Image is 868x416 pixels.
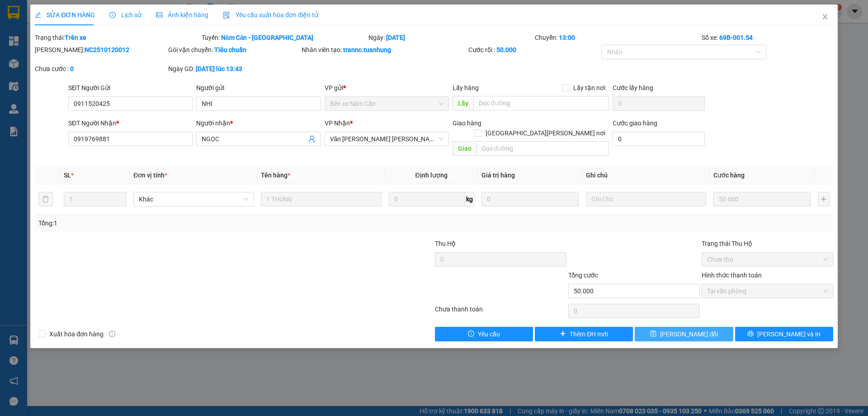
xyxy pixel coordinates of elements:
input: 0 [481,192,579,206]
span: Giao hàng [453,120,481,127]
div: Tuyến: [201,33,368,43]
span: info-circle [109,331,115,337]
div: Số xe: [701,33,834,43]
button: delete [38,192,53,206]
div: Chuyến: [534,33,701,43]
b: [DATE] lúc 13:43 [196,65,242,72]
span: Giao [453,141,476,156]
span: Tại văn phòng [707,284,828,298]
span: kg [465,192,474,206]
b: 50.000 [496,46,516,53]
span: Xuất hóa đơn hàng [46,329,107,339]
span: Lấy [453,96,473,110]
span: phone [52,33,59,40]
div: Gói vận chuyển: [168,45,300,55]
span: Tổng cước [568,272,598,279]
span: picture [156,12,162,18]
div: Chưa cước : [35,64,166,74]
span: Văn phòng Hồ Chí Minh [330,132,443,146]
label: Hình thức thanh toán [702,272,762,279]
div: [PERSON_NAME]: [35,45,166,55]
span: Yêu cầu [478,329,500,339]
span: environment [52,22,59,29]
span: Định lượng [415,172,448,179]
input: Cước lấy hàng [613,96,705,111]
span: clock-circle [109,12,116,18]
input: VD: Bàn, Ghế [261,192,381,206]
b: Trên xe [65,34,86,41]
button: printer[PERSON_NAME] và In [735,327,833,341]
input: Ghi Chú [586,192,706,206]
span: Lấy tận nơi [570,83,609,93]
input: Dọc đường [476,141,609,156]
span: user-add [308,135,316,143]
b: Tiêu chuẩn [214,46,246,53]
button: plus [818,192,830,206]
li: 02839.63.63.63 [4,31,172,43]
button: plusThêm ĐH mới [535,327,633,341]
span: Chưa thu [707,253,828,266]
span: Lấy hàng [453,84,479,91]
span: Thêm ĐH mới [570,329,608,339]
span: Ảnh kiện hàng [156,11,208,19]
label: Cước giao hàng [613,120,657,127]
span: exclamation-circle [468,330,474,338]
span: SỬA ĐƠN HÀNG [35,11,95,19]
div: SĐT Người Gửi [68,83,193,93]
div: Ngày: [368,33,534,43]
b: 69B-001.54 [719,34,753,41]
span: Tên hàng [261,172,290,179]
span: Cước hàng [713,172,745,179]
div: Tổng: 1 [38,218,335,228]
span: Giá trị hàng [481,172,515,179]
div: SĐT Người Nhận [68,118,193,128]
div: Ngày GD: [168,64,300,74]
input: Cước giao hàng [613,132,705,146]
div: Trạng thái Thu Hộ [702,239,833,249]
b: NC2510120012 [85,46,129,53]
label: Cước lấy hàng [613,84,653,91]
span: [PERSON_NAME] và In [757,329,821,339]
img: icon [223,12,230,19]
button: save[PERSON_NAME] đổi [635,327,733,341]
span: Yêu cầu xuất hóa đơn điện tử [223,11,318,19]
span: [GEOGRAPHIC_DATA][PERSON_NAME] nơi [482,128,609,138]
button: Close [812,5,838,30]
div: Người nhận [196,118,321,128]
div: Trạng thái: [34,33,201,43]
span: Đơn vị tính [133,172,167,179]
span: Lịch sử [109,11,142,19]
button: exclamation-circleYêu cầu [435,327,533,341]
span: edit [35,12,41,18]
span: [PERSON_NAME] đổi [660,329,718,339]
b: Năm Căn - [GEOGRAPHIC_DATA] [221,34,314,41]
span: close [821,13,829,20]
li: 85 [PERSON_NAME] [4,20,172,31]
div: VP gửi [325,83,449,93]
span: Khác [139,192,248,206]
b: 13:00 [559,34,575,41]
span: SL [64,172,71,179]
span: printer [747,330,754,338]
div: Nhân viên tạo: [302,45,467,55]
b: [PERSON_NAME] [52,6,128,17]
span: Thu Hộ [435,240,456,247]
div: Cước rồi : [468,45,600,55]
div: Chưa thanh toán [434,304,567,320]
input: 0 [713,192,811,206]
b: GỬI : Bến xe Năm Căn [4,57,127,72]
span: plus [560,330,566,338]
span: save [650,330,656,338]
input: Dọc đường [473,96,609,110]
span: VP Nhận [325,120,350,127]
b: trannc.tuanhung [343,46,391,53]
div: Người gửi [196,83,321,93]
th: Ghi chú [582,167,710,184]
b: 0 [70,65,74,72]
span: Bến xe Năm Căn [330,97,443,110]
b: [DATE] [386,34,405,41]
